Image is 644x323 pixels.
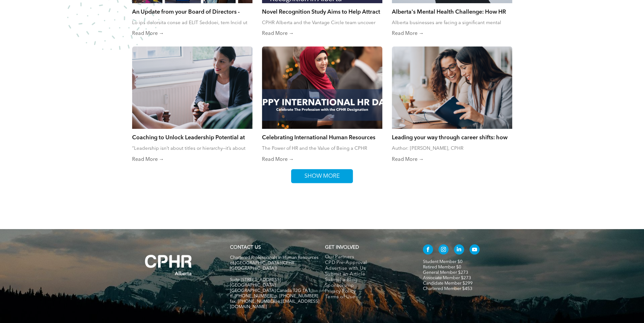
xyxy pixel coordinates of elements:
[132,8,252,15] a: An Update from your Board of Directors - [DATE]
[262,145,382,152] div: The Power of HR and the Value of Being a CPHR
[325,272,410,277] a: Submit an Article
[469,244,480,256] a: youtube
[325,260,410,266] a: CPD Pre-Approval
[325,277,410,283] a: Submit a Blog
[262,134,382,141] a: Celebrating International Human Resources Day
[325,254,410,260] a: Our Partners
[325,245,359,250] span: GET INVOLVED
[454,244,464,256] a: linkedin
[132,242,205,288] img: A white background with a few lines on it
[262,8,382,15] a: Novel Recognition Study Aims to Help Attract and Retain Global Talent in [GEOGRAPHIC_DATA]
[230,283,310,293] span: [GEOGRAPHIC_DATA], [GEOGRAPHIC_DATA] Canada T2G 1A1
[302,169,342,183] span: SHOW MORE
[423,260,462,264] a: Student Member $0
[132,156,252,163] a: Read More →
[230,245,261,250] a: CONTACT US
[392,145,512,152] div: Author: [PERSON_NAME], CPHR
[392,156,512,163] a: Read More →
[423,276,471,280] a: Associate Member $273
[230,299,319,309] span: fax. [PHONE_NUMBER] e:[EMAIL_ADDRESS][DOMAIN_NAME]
[423,281,473,286] a: Candidate Member $299
[230,255,318,271] span: Chartered Professionals in Human Resources of [GEOGRAPHIC_DATA] (CPHR [GEOGRAPHIC_DATA])
[325,289,410,294] a: Privacy Policy
[230,278,281,282] span: Suite [STREET_ADDRESS]
[132,30,252,37] a: Read More →
[132,134,252,141] a: Coaching to Unlock Leadership Potential at Every Level
[132,20,252,26] div: Lo ips dolorsita conse ad ELIT Seddoei, tem Incid ut Laboreetd magn aliquaeni ad minimve quisnost...
[262,156,382,163] a: Read More →
[392,30,512,37] a: Read More →
[423,270,468,275] a: General Member $273
[325,283,410,289] a: Sponsorship
[325,294,410,300] a: Terms of Use
[423,265,461,269] a: Retired Member $0
[325,266,410,272] a: Advertise with Us
[423,244,433,256] a: facebook
[262,30,382,37] a: Read More →
[392,20,512,26] div: Alberta businesses are facing a significant mental health challenge that requires immediate atten...
[230,294,318,298] span: tf. [PHONE_NUMBER] p. [PHONE_NUMBER]
[423,287,472,291] a: Chartered Member $453
[392,8,512,15] a: Alberta's Mental Health Challenge: How HR Professionals Can Drive Change
[438,244,449,256] a: instagram
[262,20,382,26] div: CPHR Alberta and the Vantage Circle team uncover impactful insights in a first-of-its-kind study ...
[132,145,252,152] div: “Leadership isn’t about titles or hierarchy—it’s about influence, growth, and the ability to brin...
[392,134,512,141] a: Leading your way through career shifts: how to stay successful changing an industry or even a pro...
